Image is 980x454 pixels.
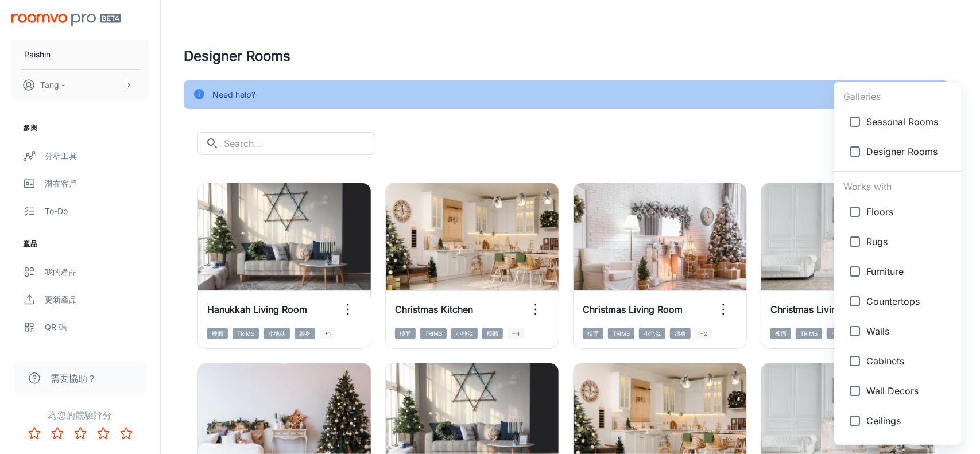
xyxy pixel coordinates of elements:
span: Seasonal Rooms [866,115,952,129]
span: Floors [866,205,952,219]
span: Cabinets [866,354,952,368]
span: Ceilings [866,414,952,428]
span: Walls [866,324,952,338]
span: Countertops [866,294,952,308]
span: Furniture [866,265,952,278]
span: Wall Decors [866,384,952,398]
span: Designer Rooms [866,145,952,158]
span: Rugs [866,235,952,249]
